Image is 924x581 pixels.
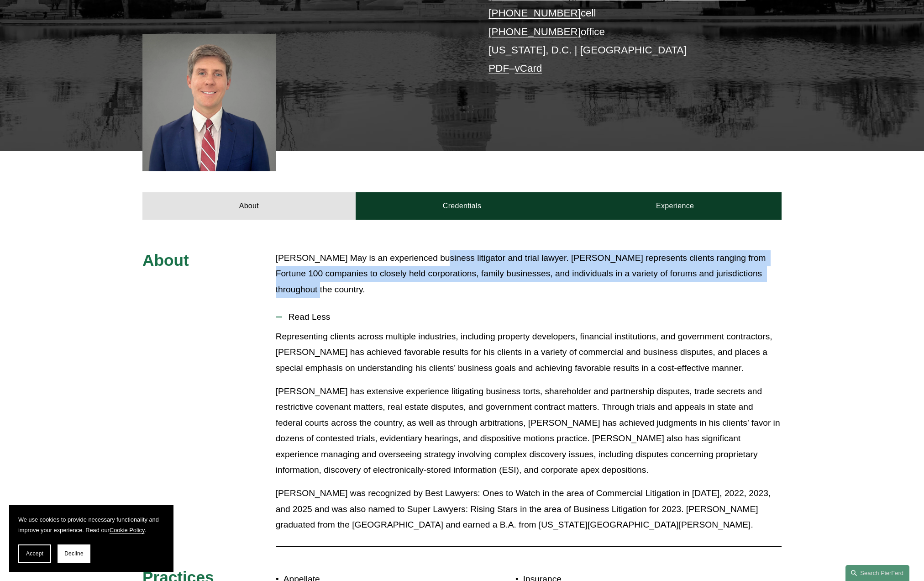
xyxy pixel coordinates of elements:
[142,192,356,220] a: About
[282,312,782,322] span: Read Less
[276,329,782,376] p: Representing clients across multiple industries, including property developers, financial institu...
[356,192,569,220] a: Credentials
[488,63,509,74] a: PDF
[276,384,782,478] p: [PERSON_NAME] has extensive experience litigating business torts, shareholder and partnership dis...
[58,544,90,563] button: Decline
[64,550,84,557] span: Decline
[18,544,51,563] button: Accept
[515,63,542,74] a: vCard
[845,565,909,581] a: Search this site
[142,251,189,269] span: About
[110,527,145,533] a: Cookie Policy
[26,550,43,557] span: Accept
[276,305,782,329] button: Read Less
[488,7,581,19] a: [PHONE_NUMBER]
[276,250,782,298] p: [PERSON_NAME] May is an experienced business litigator and trial lawyer. [PERSON_NAME] represents...
[276,329,782,540] div: Read Less
[276,486,782,533] p: [PERSON_NAME] was recognized by Best Lawyers: Ones to Watch in the area of Commercial Litigation ...
[18,514,164,535] p: We use cookies to provide necessary functionality and improve your experience. Read our .
[568,192,782,220] a: Experience
[488,26,581,37] a: [PHONE_NUMBER]
[9,505,173,572] section: Cookie banner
